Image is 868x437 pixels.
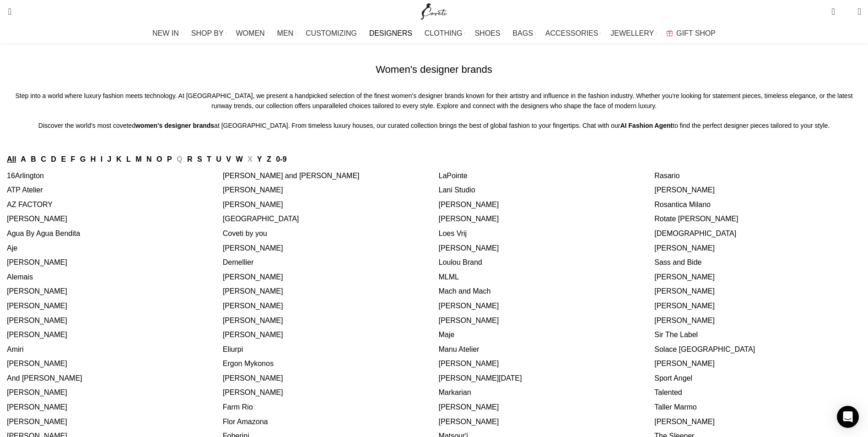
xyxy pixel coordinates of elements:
[7,345,23,353] a: Amiri
[439,302,499,310] a: [PERSON_NAME]
[7,244,17,252] a: Aje
[223,360,274,367] a: Ergon Mykonos
[425,29,463,38] span: CLOTHING
[439,258,482,266] a: Loulou Brand
[7,91,861,111] p: Step into a world where luxury fashion meets technology. At [GEOGRAPHIC_DATA], we present a handp...
[236,29,265,38] span: WOMEN
[152,29,179,38] span: NEW IN
[654,331,698,339] a: Sir The Label
[654,172,679,180] a: Rasario
[223,302,283,310] a: [PERSON_NAME]
[91,155,96,163] a: H
[439,317,499,324] a: [PERSON_NAME]
[654,403,696,411] a: Taller Marmo
[223,201,283,208] a: [PERSON_NAME]
[376,63,492,77] h1: Women's designer brands
[306,29,357,38] span: CUSTOMIZING
[236,24,268,43] a: WOMEN
[439,360,499,367] a: [PERSON_NAME]
[654,215,738,223] a: Rotate [PERSON_NAME]
[654,229,736,237] a: [DEMOGRAPHIC_DATA]
[7,331,67,339] a: [PERSON_NAME]
[654,186,715,194] a: [PERSON_NAME]
[369,24,415,43] a: DESIGNERS
[439,345,480,353] a: Manu Atelier
[207,155,211,163] a: T
[620,122,673,129] strong: AI Fashion Agent
[654,388,682,396] a: Talented
[666,24,716,43] a: GIFT SHOP
[439,229,467,237] a: Loes Vrij
[439,186,475,194] a: Lani Studio
[223,258,254,266] a: Demellier
[545,24,602,43] a: ACCESSORIES
[2,2,11,21] a: Search
[223,244,283,252] a: [PERSON_NAME]
[439,388,471,396] a: Markarian
[21,155,26,163] a: A
[236,155,243,163] a: W
[191,29,224,38] span: SHOP BY
[676,29,716,38] span: GIFT SHOP
[654,360,715,367] a: [PERSON_NAME]
[223,374,283,382] a: [PERSON_NAME]
[654,201,711,208] a: Rosantica Milano
[277,29,294,38] span: MEN
[223,215,299,223] a: [GEOGRAPHIC_DATA]
[223,172,360,180] a: [PERSON_NAME] and [PERSON_NAME]
[101,155,102,163] a: I
[827,2,839,21] a: 0
[223,331,283,339] a: [PERSON_NAME]
[439,287,491,295] a: Mach and Mach
[439,418,499,426] a: [PERSON_NAME]
[439,331,455,339] a: Maje
[7,258,67,266] a: [PERSON_NAME]
[135,122,214,129] strong: women's designer brands
[31,155,36,163] a: B
[126,155,131,163] a: L
[654,258,701,266] a: Sass and Bide
[177,155,182,163] span: Q
[654,374,692,382] a: Sport Angel
[842,2,851,21] div: My Wishlist
[439,374,522,382] a: [PERSON_NAME][DATE]
[654,287,715,295] a: [PERSON_NAME]
[7,287,67,295] a: [PERSON_NAME]
[226,155,231,163] a: V
[223,186,283,194] a: [PERSON_NAME]
[61,155,66,163] a: E
[439,273,459,281] a: MLML
[7,215,67,223] a: [PERSON_NAME]
[439,403,499,411] a: [PERSON_NAME]
[7,388,67,396] a: [PERSON_NAME]
[7,374,82,382] a: And [PERSON_NAME]
[167,155,172,163] a: P
[257,155,262,163] a: Y
[2,24,866,43] div: Main navigation
[654,302,715,310] a: [PERSON_NAME]
[223,388,283,396] a: [PERSON_NAME]
[223,229,267,237] a: Coveti by you
[545,29,598,38] span: ACCESSORIES
[216,155,221,163] a: U
[439,172,468,180] a: LaPointe
[654,418,715,426] a: [PERSON_NAME]
[7,418,67,426] a: [PERSON_NAME]
[654,244,715,252] a: [PERSON_NAME]
[832,5,839,11] span: 0
[191,24,227,43] a: SHOP BY
[369,29,412,38] span: DESIGNERS
[7,155,16,163] a: All
[135,155,141,163] a: M
[7,172,44,180] a: 16Arlington
[223,418,268,426] a: Flor Amazona
[51,155,56,163] a: D
[419,7,449,15] a: Site logo
[108,155,112,163] a: J
[7,360,67,367] a: [PERSON_NAME]
[7,317,67,324] a: [PERSON_NAME]
[439,201,499,208] a: [PERSON_NAME]
[80,155,86,163] a: G
[7,201,53,208] a: AZ FACTORY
